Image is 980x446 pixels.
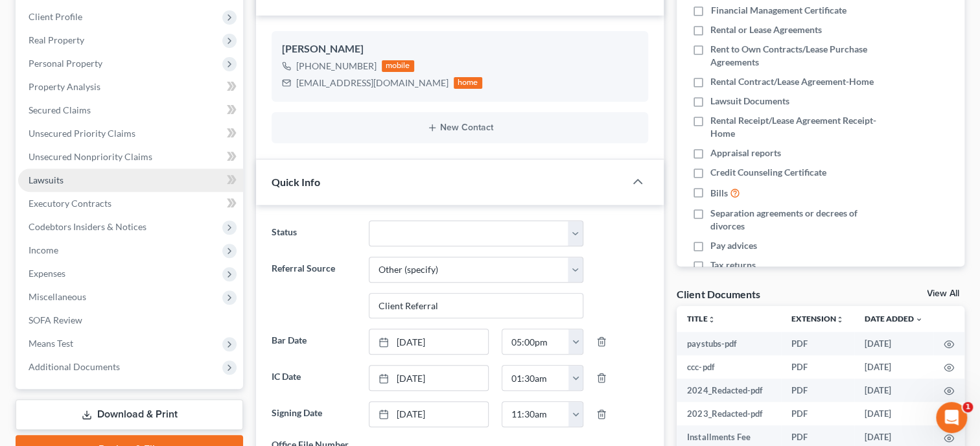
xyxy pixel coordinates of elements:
a: Extensionunfold_more [791,314,844,323]
span: Pay advices [710,239,757,252]
a: Secured Claims [18,99,243,122]
td: 2024_Redacted-pdf [677,379,781,402]
span: Property Analysis [29,81,100,92]
label: Bar Date [265,329,362,355]
a: View All [927,289,959,298]
td: ccc-pdf [677,355,781,379]
span: Rent to Own Contracts/Lease Purchase Agreements [710,43,881,69]
span: Credit Counseling Certificate [710,166,826,179]
span: Rental Contract/Lease Agreement-Home [710,75,874,88]
label: Status [265,220,362,246]
span: Codebtors Insiders & Notices [29,221,146,232]
div: Client Documents [677,287,760,301]
i: unfold_more [707,316,715,323]
span: Miscellaneous [29,291,86,302]
td: PDF [781,402,854,425]
td: PDF [781,355,854,379]
a: Unsecured Priority Claims [18,122,243,145]
td: [DATE] [854,402,933,425]
span: Financial Management Certificate [710,4,846,17]
input: Other Referral Source [369,294,583,318]
a: [DATE] [369,366,488,390]
td: [DATE] [854,355,933,379]
a: Titleunfold_more [687,314,715,323]
span: Rental or Lease Agreements [710,23,822,36]
span: Secured Claims [29,104,91,115]
span: Quick Info [272,176,320,188]
span: Unsecured Nonpriority Claims [29,151,152,162]
td: paystubs-pdf [677,332,781,355]
span: Tax returns [710,259,756,272]
td: 2023_Redacted-pdf [677,402,781,425]
button: New Contact [282,123,638,133]
a: Property Analysis [18,75,243,99]
label: IC Date [265,365,362,391]
td: [DATE] [854,332,933,355]
a: Download & Print [16,399,243,430]
input: -- : -- [502,402,569,427]
span: Rental Receipt/Lease Agreement Receipt-Home [710,114,881,140]
a: [DATE] [369,329,488,354]
span: Lawsuit Documents [710,95,789,108]
i: unfold_more [836,316,844,323]
td: PDF [781,332,854,355]
label: Signing Date [265,401,362,427]
span: Additional Documents [29,361,120,372]
div: [EMAIL_ADDRESS][DOMAIN_NAME] [296,76,449,89]
div: [PHONE_NUMBER] [296,60,377,73]
td: [DATE] [854,379,933,402]
input: -- : -- [502,329,569,354]
a: SOFA Review [18,309,243,332]
div: mobile [382,60,414,72]
a: Lawsuits [18,169,243,192]
span: Client Profile [29,11,82,22]
span: Expenses [29,268,65,279]
span: Personal Property [29,58,102,69]
span: Appraisal reports [710,147,781,159]
label: Referral Source [265,257,362,319]
div: [PERSON_NAME] [282,41,638,57]
span: Unsecured Priority Claims [29,128,135,139]
span: 1 [962,402,973,412]
iframe: Intercom live chat [936,402,967,433]
span: Separation agreements or decrees of divorces [710,207,881,233]
span: Lawsuits [29,174,64,185]
a: Unsecured Nonpriority Claims [18,145,243,169]
a: Executory Contracts [18,192,243,215]
a: Date Added expand_more [865,314,923,323]
span: Means Test [29,338,73,349]
span: Executory Contracts [29,198,111,209]
i: expand_more [915,316,923,323]
span: SOFA Review [29,314,82,325]
a: [DATE] [369,402,488,427]
input: -- : -- [502,366,569,390]
span: Income [29,244,58,255]
td: PDF [781,379,854,402]
span: Bills [710,187,728,200]
span: Real Property [29,34,84,45]
div: home [454,77,482,89]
